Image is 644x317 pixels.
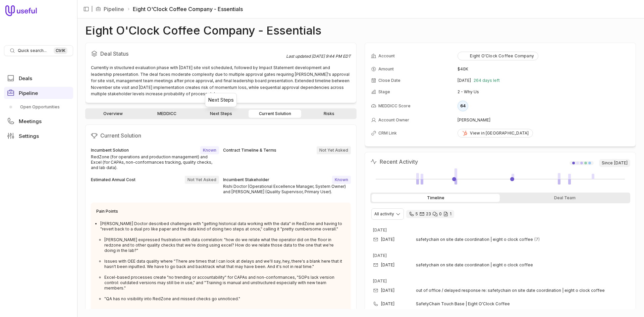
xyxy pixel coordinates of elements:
[406,210,454,218] div: 5 calls and 23 email threads
[96,208,345,215] div: Pain Points
[378,130,397,136] span: CRM Link
[381,237,394,242] time: [DATE]
[91,176,136,183] div: Estimated Annual Cost
[223,176,269,183] div: Incumbent Stakeholder
[286,54,351,59] div: Last updated
[416,262,533,268] span: safetychain on site date coordination | eight o clock coffee
[19,91,38,96] span: Pipeline
[474,78,500,83] span: 264 days left
[458,101,468,111] div: 64
[599,159,630,167] span: Since
[317,146,351,154] span: Not Yet Asked
[19,119,42,124] span: Meetings
[200,146,219,154] span: Known
[378,117,409,123] span: Account Owner
[100,221,345,312] li: [PERSON_NAME] Doctor described challenges with "getting historical data working with the data" in...
[4,72,73,84] a: Deals
[614,160,628,166] time: [DATE]
[381,262,394,268] time: [DATE]
[378,103,411,109] span: MEDDICC Score
[104,296,345,302] li: "QA has no visibility into RedZone and missed checks go unnoticed."
[54,47,67,54] kbd: Ctrl K
[458,115,630,125] td: [PERSON_NAME]
[19,76,32,81] span: Deals
[332,176,351,184] span: Known
[312,54,351,59] time: [DATE] 9:44 PM EDT
[462,130,529,136] div: View in [GEOGRAPHIC_DATA]
[378,53,395,59] span: Account
[416,288,605,293] span: out of office / delayed response re: safetychain on site date coordination | eight o clock coffee
[208,96,234,104] div: Next Steps
[104,259,345,269] li: Issues with OEE data quality where "There are times that I can look at delays and we'll say, hey,...
[104,237,345,253] li: [PERSON_NAME] expressed frustration with data correlation: "how do we relate what the operator di...
[91,154,219,170] div: RedZone (for operations and production management) and Excel (for CAPAs, non-conformances trackin...
[416,301,620,307] span: SafetyChain Touch Base | Eight O'Clock Coffee
[458,64,630,74] td: $40K
[91,130,351,141] h2: Current Solution
[85,27,321,35] h1: Eight O'Clock Coffee Company - Essentials
[458,52,538,60] button: Eight O'Clock Coffee Company
[104,5,124,13] a: Pipeline
[87,110,139,118] a: Overview
[458,87,630,97] td: 2 - Why Us
[373,253,387,258] time: [DATE]
[378,66,394,72] span: Amount
[249,110,301,118] a: Current Solution
[458,78,471,83] time: [DATE]
[91,5,93,13] span: |
[4,102,73,112] a: Open Opportunities
[4,115,73,127] a: Meetings
[534,237,540,242] span: 7 emails in thread
[91,64,351,97] div: Currently in structured evaluation phase with [DATE] site visit scheduled, followed by Impact Sta...
[370,158,418,166] h2: Recent Activity
[18,48,47,53] span: Quick search...
[501,194,629,202] div: Deal Team
[303,110,355,118] a: Risks
[458,129,533,138] a: View in [GEOGRAPHIC_DATA]
[416,237,533,242] span: safetychain on site date coordination | eight o clock coffee
[223,184,351,195] div: Rishi Doctor (Operational Excellence Manager, System Owner) and [PERSON_NAME] (Quality Supervisor...
[91,147,129,154] div: Incumbent Solution
[462,53,534,59] div: Eight O'Clock Coffee Company
[91,48,286,59] h2: Deal Status
[4,130,73,142] a: Settings
[19,134,39,139] span: Settings
[4,87,73,99] a: Pipeline
[195,110,247,118] a: Next Steps
[223,147,276,154] div: Contract Timeline & Terms
[373,278,387,283] time: [DATE]
[381,288,394,293] time: [DATE]
[378,89,390,95] span: Stage
[372,194,500,202] div: Timeline
[104,275,345,291] li: Excel-based processes create "no trending or accountability" for CAPAs and non-conformances, "SOP...
[381,301,394,307] time: [DATE]
[141,110,193,118] a: MEDDICC
[127,5,243,13] li: Eight O'Clock Coffee Company - Essentials
[4,102,73,112] div: Pipeline submenu
[378,78,400,83] span: Close Date
[185,176,219,184] span: Not Yet Asked
[81,4,91,14] button: Collapse sidebar
[373,227,387,232] time: [DATE]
